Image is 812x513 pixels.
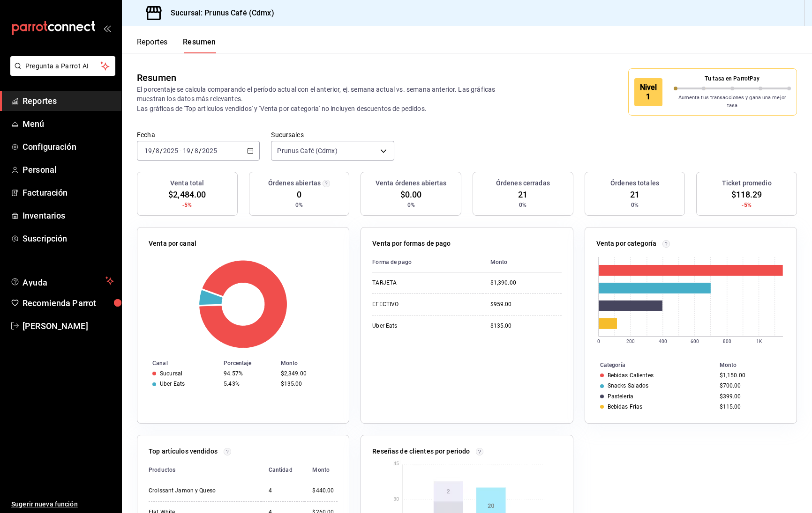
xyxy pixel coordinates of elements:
span: 0 [297,188,301,201]
span: - [180,147,181,154]
div: $399.00 [720,393,782,400]
button: Resumen [183,37,216,53]
button: Reportes [137,37,168,53]
span: / [160,147,163,154]
span: $2,484.00 [168,188,206,201]
span: $118.29 [731,188,762,201]
span: Inventarios [23,209,114,222]
div: Croissant Jamon y Queso [149,487,242,495]
span: Sugerir nueva función [11,499,114,509]
input: -- [144,147,152,154]
div: Bebidas Calientes [608,372,654,379]
span: -5% [742,201,751,209]
div: 94.57% [224,370,273,377]
th: Monto [716,360,797,370]
p: Venta por canal [149,239,196,249]
div: navigation tabs [137,37,216,53]
span: [PERSON_NAME] [23,320,114,332]
span: / [191,147,194,154]
div: Nivel 1 [634,78,662,106]
div: $115.00 [720,403,782,410]
div: EFECTIVO [372,300,466,308]
button: Pregunta a Parrot AI [10,56,115,76]
th: Forma de pago [372,252,482,272]
p: Top artículos vendidos [149,447,218,456]
span: Menú [23,117,114,130]
text: 0 [597,339,600,344]
text: 800 [722,339,731,344]
input: ---- [163,147,179,154]
p: Venta por formas de pago [372,239,451,249]
div: 5.43% [224,381,273,387]
th: Productos [149,460,261,480]
button: open_drawer_menu [103,24,111,32]
h3: Venta total [170,178,204,188]
p: Venta por categoría [596,239,657,249]
span: 0% [519,201,526,209]
div: TARJETA [372,279,466,287]
h3: Órdenes totales [610,178,659,188]
p: El porcentaje se calcula comparando el período actual con el anterior, ej. semana actual vs. sema... [137,85,522,113]
span: Prunus Café (Cdmx) [277,146,337,155]
div: $1,390.00 [490,279,562,287]
div: $1,150.00 [720,372,782,379]
div: Snacks Salados [608,382,649,389]
input: -- [194,147,199,154]
th: Porcentaje [220,358,277,368]
th: Monto [305,460,338,480]
span: 0% [407,201,415,209]
th: Cantidad [261,460,305,480]
h3: Ticket promedio [722,178,772,188]
a: Pregunta a Parrot AI [7,68,115,78]
span: / [152,147,155,154]
label: Fecha [137,132,260,138]
span: / [199,147,202,154]
div: $2,349.00 [281,370,334,377]
div: Bebidas Frias [608,403,643,410]
text: 1K [756,339,762,344]
span: Configuración [23,140,114,153]
span: $0.00 [400,188,422,201]
div: $135.00 [490,322,562,330]
div: Uber Eats [372,322,466,330]
h3: Venta órdenes abiertas [376,178,447,188]
p: Aumenta tus transacciones y gana una mejor tasa [674,94,791,110]
input: -- [182,147,191,154]
th: Categoría [585,360,716,370]
div: Uber Eats [160,381,185,387]
h3: Órdenes abiertas [268,178,321,188]
th: Canal [137,358,220,368]
div: Pasteleria [608,393,633,400]
div: $700.00 [720,382,782,389]
p: Reseñas de clientes por periodo [372,447,470,456]
div: 4 [269,487,298,495]
span: Suscripción [23,232,114,245]
span: Personal [23,163,114,176]
span: Pregunta a Parrot AI [25,61,101,71]
h3: Sucursal: Prunus Café (Cdmx) [163,7,274,19]
input: -- [155,147,160,154]
label: Sucursales [271,132,394,138]
h3: Órdenes cerradas [496,178,550,188]
div: $440.00 [312,487,338,495]
span: 0% [295,201,303,209]
div: Resumen [137,71,176,85]
span: Facturación [23,186,114,199]
span: -5% [182,201,192,209]
span: Reportes [23,95,114,107]
th: Monto [277,358,349,368]
div: Sucursal [160,370,182,377]
text: 600 [690,339,699,344]
p: Tu tasa en ParrotPay [674,74,791,83]
text: 200 [626,339,634,344]
span: 21 [518,188,527,201]
span: 21 [630,188,639,201]
input: ---- [202,147,218,154]
span: Recomienda Parrot [23,297,114,309]
text: 400 [658,339,667,344]
th: Monto [483,252,562,272]
span: Ayuda [23,275,102,286]
span: 0% [631,201,639,209]
div: $959.00 [490,300,562,308]
div: $135.00 [281,381,334,387]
